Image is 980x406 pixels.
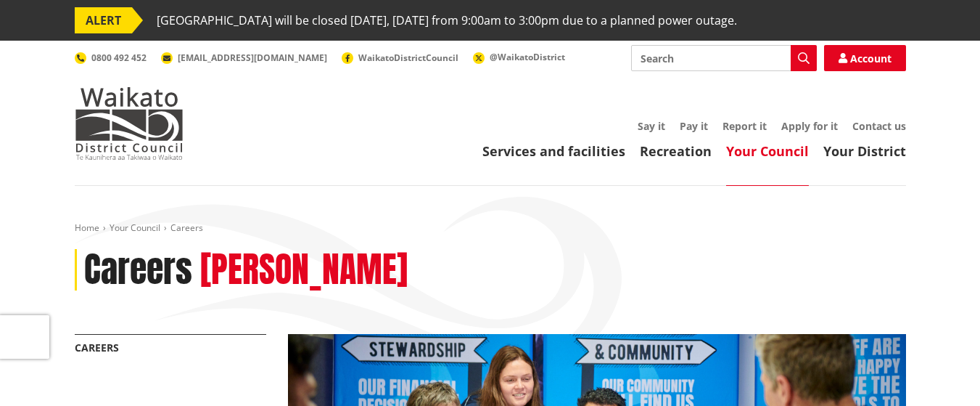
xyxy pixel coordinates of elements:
[852,119,906,133] a: Contact us
[161,52,327,64] a: [EMAIL_ADDRESS][DOMAIN_NAME]
[75,341,119,354] a: Careers
[170,222,203,234] span: Careers
[823,142,906,160] a: Your District
[726,142,809,160] a: Your Council
[178,52,327,64] span: [EMAIL_ADDRESS][DOMAIN_NAME]
[200,249,408,291] h2: [PERSON_NAME]
[110,222,160,234] a: Your Council
[490,51,565,63] span: @WaikatoDistrict
[631,45,817,71] input: Search input
[75,222,906,235] nav: breadcrumb
[680,119,708,133] a: Pay it
[75,222,99,234] a: Home
[75,87,184,160] img: Waikato District Council - Te Kaunihera aa Takiwaa o Waikato
[824,45,906,71] a: Account
[781,119,838,133] a: Apply for it
[75,52,147,64] a: 0800 492 452
[358,52,458,64] span: WaikatoDistrictCouncil
[473,51,565,63] a: @WaikatoDistrict
[638,119,665,133] a: Say it
[342,52,458,64] a: WaikatoDistrictCouncil
[84,249,192,291] h1: Careers
[75,7,132,33] span: ALERT
[640,142,712,160] a: Recreation
[157,7,737,33] span: [GEOGRAPHIC_DATA] will be closed [DATE], [DATE] from 9:00am to 3:00pm due to a planned power outage.
[482,142,625,160] a: Services and facilities
[722,119,767,133] a: Report it
[91,52,147,64] span: 0800 492 452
